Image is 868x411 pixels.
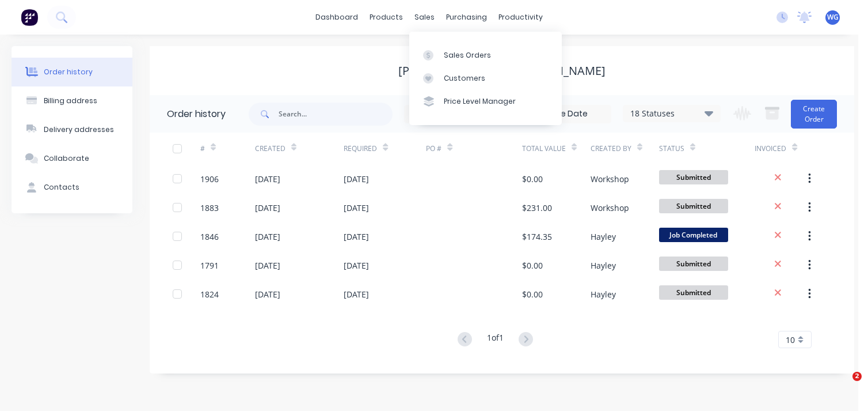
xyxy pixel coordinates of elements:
[21,9,38,26] img: Factory
[409,9,440,26] div: sales
[200,133,255,164] div: #
[344,173,369,185] div: [DATE]
[279,103,393,126] input: Search...
[493,9,549,26] div: productivity
[167,107,226,121] div: Order history
[12,86,132,115] button: Billing address
[255,259,280,272] div: [DATE]
[444,50,491,61] div: Sales Orders
[409,67,562,90] a: Customers
[44,67,93,77] div: Order history
[487,331,504,348] div: 1 of 1
[344,144,377,154] div: Required
[444,96,516,107] div: Price Level Manager
[409,90,562,113] a: Price Level Manager
[405,105,501,123] input: Order Date
[591,288,616,300] div: Hayley
[522,202,552,214] div: $231.00
[659,285,728,300] span: Submitted
[344,133,426,164] div: Required
[200,202,219,214] div: 1883
[591,202,629,214] div: Workshop
[44,182,79,193] div: Contacts
[255,288,280,300] div: [DATE]
[255,202,280,214] div: [DATE]
[200,288,219,300] div: 1824
[200,144,205,154] div: #
[12,115,132,144] button: Delivery addresses
[44,153,89,164] div: Collaborate
[659,170,728,184] span: Submitted
[426,144,441,154] div: PO #
[591,231,616,243] div: Hayley
[44,96,97,106] div: Billing address
[827,12,839,22] span: WG
[255,144,285,154] div: Created
[514,105,611,123] input: Invoice Date
[791,100,837,129] button: Create Order
[659,228,728,242] span: Job Completed
[522,133,591,164] div: Total Value
[522,259,543,272] div: $0.00
[522,231,552,243] div: $174.35
[522,288,543,300] div: $0.00
[591,259,616,272] div: Hayley
[786,334,795,346] span: 10
[12,173,132,202] button: Contacts
[659,133,755,164] div: Status
[344,259,369,272] div: [DATE]
[310,9,364,26] a: dashboard
[12,58,132,86] button: Order history
[426,133,522,164] div: PO #
[591,133,659,164] div: Created By
[522,144,566,154] div: Total Value
[255,133,344,164] div: Created
[623,107,720,120] div: 18 Statuses
[200,231,219,243] div: 1846
[659,144,684,154] div: Status
[659,199,728,213] span: Submitted
[398,64,606,78] div: [PERSON_NAME], S & [PERSON_NAME]
[591,173,629,185] div: Workshop
[409,43,562,66] a: Sales Orders
[591,144,631,154] div: Created By
[344,288,369,300] div: [DATE]
[344,231,369,243] div: [DATE]
[200,173,219,185] div: 1906
[444,73,485,84] div: Customers
[344,202,369,214] div: [DATE]
[829,372,856,399] iframe: Intercom live chat
[755,144,786,154] div: Invoiced
[255,173,280,185] div: [DATE]
[852,372,862,381] span: 2
[440,9,493,26] div: purchasing
[659,257,728,271] span: Submitted
[12,144,132,173] button: Collaborate
[200,259,219,272] div: 1791
[522,173,543,185] div: $0.00
[755,133,809,164] div: Invoiced
[255,231,280,243] div: [DATE]
[44,125,114,135] div: Delivery addresses
[364,9,409,26] div: products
